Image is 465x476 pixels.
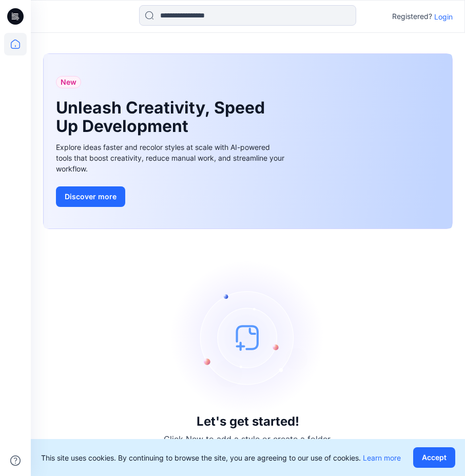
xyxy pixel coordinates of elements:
div: Explore ideas faster and recolor styles at scale with AI-powered tools that boost creativity, red... [56,142,287,174]
a: Learn more [363,453,401,462]
span: New [61,76,76,88]
h3: Let's get started! [197,414,299,429]
p: Registered? [392,10,432,23]
h1: Unleash Creativity, Speed Up Development [56,99,272,136]
img: empty-state-image.svg [171,260,325,414]
button: Accept [413,447,455,468]
p: Login [434,11,453,22]
a: Discover more [56,186,287,207]
p: Click New to add a style or create a folder. [164,433,332,445]
p: This site uses cookies. By continuing to browse the site, you are agreeing to our use of cookies. [41,452,401,463]
button: Discover more [56,186,125,207]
